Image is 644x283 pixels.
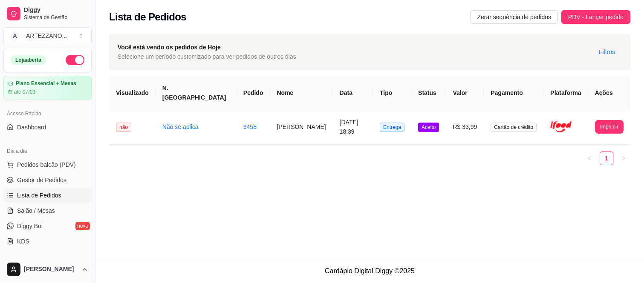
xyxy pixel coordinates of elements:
span: left [587,156,592,161]
span: Entrega [380,123,404,132]
button: Pedidos balcão (PDV) [3,158,92,172]
div: Dia a dia [3,144,92,158]
li: Previous Page [583,152,596,165]
th: Pedido [237,77,270,109]
span: Pedidos balcão (PDV) [17,160,76,169]
span: Diggy [24,6,88,14]
article: até 07/09 [14,89,35,95]
th: Ações [588,77,630,109]
th: Status [411,77,446,109]
span: Dashboard [17,123,46,131]
span: Filtros [599,47,615,57]
button: [PERSON_NAME] [3,259,92,280]
div: ARTEZZANO ... [26,31,67,40]
div: Loja aberta [11,55,46,65]
a: KDS [3,234,92,248]
th: N. [GEOGRAPHIC_DATA] [156,77,237,109]
a: DiggySistema de Gestão [3,3,92,24]
td: [DATE] 18:39 [333,109,373,145]
span: Diggy Bot [17,222,43,230]
span: Sistema de Gestão [24,14,88,21]
td: [PERSON_NAME] [270,109,332,145]
footer: Cardápio Digital Diggy © 2025 [95,259,644,283]
a: 1 [600,152,613,165]
th: Valor [446,77,484,109]
a: Diggy Botnovo [3,219,92,233]
h2: Lista de Pedidos [109,10,186,24]
th: Plataforma [543,77,588,109]
td: R$ 33,99 [446,109,484,145]
a: Salão / Mesas [3,204,92,217]
span: Gestor de Pedidos [17,176,66,184]
span: A [11,31,19,40]
button: Select a team [3,27,92,44]
a: Plano Essencial + Mesasaté 07/09 [3,76,92,100]
span: Zerar sequência de pedidos [477,12,551,22]
span: Aceito [418,123,439,132]
span: [PERSON_NAME] [24,266,78,273]
th: Visualizado [109,77,156,109]
span: Cartão de crédito [491,123,537,132]
th: Pagamento [484,77,543,109]
span: não [116,123,131,132]
div: Acesso Rápido [3,107,92,120]
a: Lista de Pedidos [3,189,92,202]
button: PDV - Lançar pedido [561,10,630,24]
button: Alterar Status [66,55,84,65]
span: PDV - Lançar pedido [568,12,624,22]
button: Filtros [592,45,622,59]
article: Plano Essencial + Mesas [16,80,76,87]
th: Nome [270,77,332,109]
span: right [621,156,626,161]
button: right [617,152,630,165]
a: Gestor de Pedidos [3,173,92,187]
img: ifood [550,116,572,137]
strong: Você está vendo os pedidos de Hoje [118,44,221,51]
span: KDS [17,237,29,246]
a: Dashboard [3,120,92,134]
button: Imprimir [595,120,624,134]
li: 1 [600,152,613,165]
span: Lista de Pedidos [17,191,61,200]
span: Selecione um período customizado para ver pedidos de outros dias [118,52,296,61]
button: Zerar sequência de pedidos [470,10,558,24]
li: Next Page [617,152,630,165]
a: 3458 [243,123,257,130]
button: left [583,152,596,165]
th: Data [333,77,373,109]
a: Não se aplica [162,123,199,130]
span: Salão / Mesas [17,206,55,215]
th: Tipo [373,77,411,109]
